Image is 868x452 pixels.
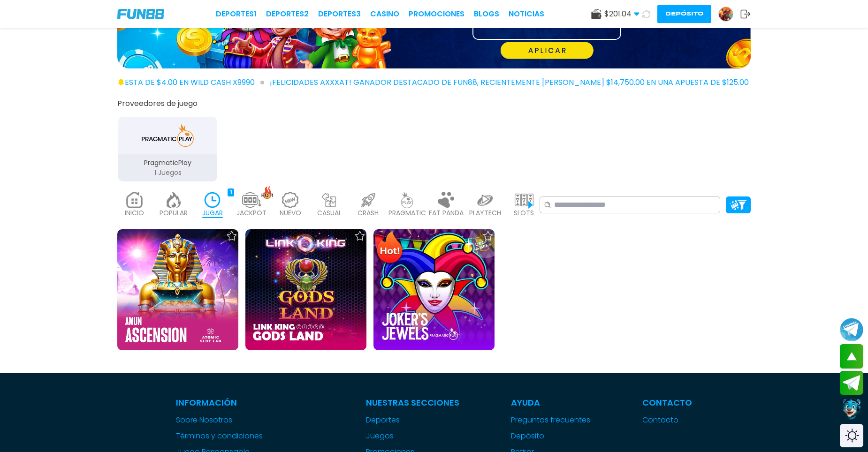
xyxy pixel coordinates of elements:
img: Amun Ascension [117,229,238,350]
button: scroll up [840,344,863,369]
img: Company Logo [117,9,164,19]
img: playtech_light.webp [476,192,495,208]
img: Joker's Jewels [373,229,495,350]
a: Contacto [642,414,692,426]
p: CRASH [358,208,379,218]
p: Información [176,396,314,409]
p: Ayuda [511,396,591,409]
img: recent_active.webp [203,192,222,208]
img: Avatar [719,7,733,21]
button: Join telegram [840,371,863,395]
img: Hot [374,230,405,267]
img: Platform Filter [730,200,746,210]
img: Link King Gods Land [245,229,366,350]
img: PragmaticPlay [138,122,197,149]
a: Deportes1 [216,8,257,20]
a: Deportes2 [266,8,309,20]
a: Deportes3 [318,8,361,20]
p: JUGAR [202,208,223,218]
p: JACKPOT [236,208,266,218]
p: SLOTS [514,208,534,218]
p: CASUAL [317,208,342,218]
button: Contact customer service [840,397,863,422]
img: hot [261,186,273,199]
a: NOTICIAS [509,8,544,20]
button: Proveedores de juego [117,98,198,108]
a: Promociones [409,8,464,20]
p: PLAYTECH [469,208,501,218]
img: pragmatic_light.webp [398,192,417,208]
p: FAT PANDA [429,208,464,218]
a: Depósito [511,430,591,442]
img: home_light.webp [125,192,144,208]
a: Avatar [718,7,740,22]
a: Términos y condiciones [176,430,314,442]
p: PragmaticPlay [118,158,217,168]
img: casual_light.webp [320,192,339,208]
button: Join telegram channel [840,317,863,342]
img: crash_light.webp [359,192,378,208]
p: Nuestras Secciones [366,396,459,409]
a: Preguntas frecuentes [511,414,591,426]
button: PragmaticPlay [114,116,221,182]
a: CASINO [370,8,399,20]
p: Contacto [642,396,692,409]
a: Deportes [366,414,459,426]
img: popular_light.webp [164,192,183,208]
img: fat_panda_light.webp [437,192,456,208]
div: 1 [228,188,234,196]
p: POPULAR [160,208,188,218]
a: BLOGS [474,8,499,20]
a: Sobre Nosotros [176,414,314,426]
p: NUEVO [280,208,301,218]
img: slots_light.webp [515,192,533,208]
span: $ 201.04 [604,8,640,20]
p: INICIO [125,208,144,218]
p: PRAGMATIC [388,208,426,218]
img: new_light.webp [281,192,300,208]
img: jackpot_light.webp [242,192,261,208]
div: Switch theme [840,424,863,447]
button: Depósito [657,5,711,23]
button: Juegos [366,430,394,442]
p: 1 Juegos [118,168,217,178]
